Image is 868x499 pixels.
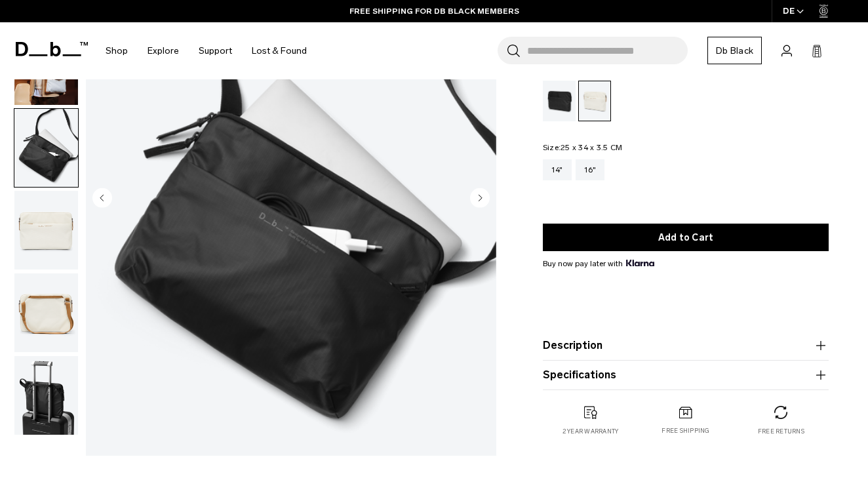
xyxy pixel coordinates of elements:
img: Ramverk Laptop sleeve 14" Oatmilk [14,191,78,269]
span: 25 x 34 x 3.5 CM [561,143,622,152]
button: Ramverk Laptop sleeve 14" Oatmilk [14,355,79,435]
a: Black Out [543,81,576,121]
legend: Size: [543,144,622,151]
button: Add to Cart [543,224,829,251]
a: 14" [543,159,572,180]
button: Ramverk Laptop sleeve 14" Oatmilk [14,108,79,188]
button: Previous slide [92,188,112,210]
a: Support [199,28,232,74]
img: {"height" => 20, "alt" => "Klarna"} [626,260,654,266]
nav: Main Navigation [96,22,317,79]
a: FREE SHIPPING FOR DB BLACK MEMBERS [349,5,519,17]
button: Ramverk Laptop sleeve 14" Oatmilk [14,190,79,270]
a: Lost & Found [252,28,307,74]
img: Ramverk Laptop sleeve 14" Oatmilk [14,109,78,188]
img: Ramverk Laptop sleeve 14" Oatmilk [14,356,78,435]
span: Buy now pay later with [543,258,654,269]
img: Ramverk Laptop sleeve 14" Oatmilk [14,273,78,352]
a: Explore [148,28,179,74]
p: Free shipping [661,427,709,436]
button: Next slide [470,188,490,210]
button: Ramverk Laptop sleeve 14" Oatmilk [14,273,79,353]
a: Db Black [707,37,762,64]
button: Description [543,338,829,353]
a: Oatmilk [578,81,611,121]
p: 2 year warranty [562,427,619,436]
button: Specifications [543,367,829,383]
a: Shop [106,28,128,74]
p: Free returns [758,427,804,436]
a: 16" [576,159,605,180]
